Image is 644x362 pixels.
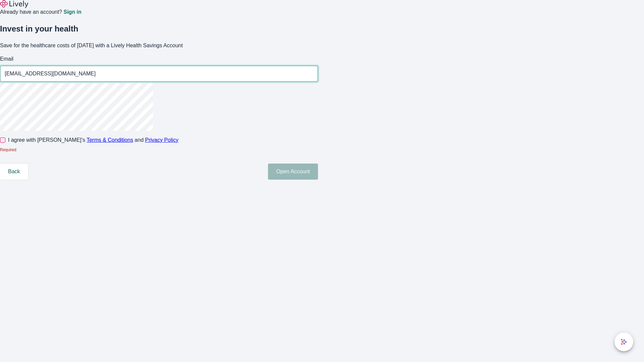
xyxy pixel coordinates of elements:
[63,9,81,15] a: Sign in
[614,333,633,351] button: chat
[621,339,627,345] svg: Lively AI Assistant
[87,137,133,143] a: Terms & Conditions
[145,137,179,143] a: Privacy Policy
[8,136,178,144] span: I agree with [PERSON_NAME]’s and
